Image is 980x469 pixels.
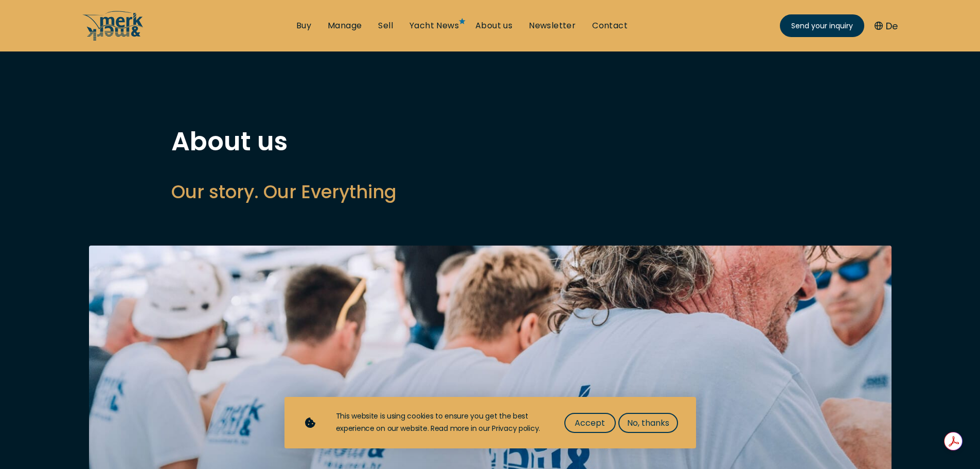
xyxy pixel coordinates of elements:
h2: Our story. Our Everything [171,179,809,204]
span: Accept [575,416,605,429]
a: Sell [378,20,393,31]
span: No, thanks [627,416,669,429]
a: Yacht News [409,20,459,31]
button: No, thanks [618,413,678,433]
div: This website is using cookies to ensure you get the best experience on our website. Read more in ... [336,410,544,435]
a: Send your inquiry [780,14,864,37]
span: Send your inquiry [791,21,853,31]
a: About us [475,20,512,31]
a: Contact [592,20,628,31]
a: Newsletter [529,20,576,31]
a: Manage [328,20,362,31]
h1: About us [171,129,809,154]
button: De [875,19,898,33]
a: Buy [296,20,311,31]
a: Privacy policy [492,423,539,433]
button: Accept [564,413,616,433]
